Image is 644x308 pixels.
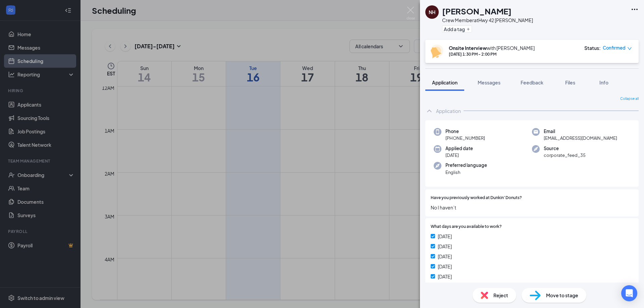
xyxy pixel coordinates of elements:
span: [DATE] [438,273,452,280]
span: English [445,169,487,176]
span: Reject [493,292,508,299]
button: PlusAdd a tag [442,25,472,33]
b: Onsite Interview [449,45,487,51]
span: corporate_feed_35 [544,152,586,159]
svg: Plus [466,27,470,31]
span: [DATE] [438,253,452,260]
span: Confirmed [603,45,626,51]
div: Status : [584,45,601,51]
span: Move to stage [546,292,578,299]
span: Applied date [445,145,473,152]
span: Feedback [521,79,543,85]
span: [DATE] [445,152,473,159]
span: Collapse all [620,96,639,102]
span: [DATE] [438,233,452,240]
span: Source [544,145,586,152]
h1: [PERSON_NAME] [442,5,512,17]
div: Crew Member at Hwy 42 [PERSON_NAME] [442,17,533,23]
span: [EMAIL_ADDRESS][DOMAIN_NAME] [544,135,617,141]
span: Phone [445,128,485,135]
span: [DATE] [438,243,452,250]
span: [DATE] [438,263,452,270]
div: with [PERSON_NAME] [449,45,535,51]
div: [DATE] 1:30 PM - 2:00 PM [449,51,535,57]
svg: Ellipses [631,5,639,13]
div: NH [429,9,435,15]
div: Open Intercom Messenger [621,285,637,301]
div: Application [436,108,461,114]
span: No I haven’t [431,204,633,211]
span: [PHONE_NUMBER] [445,135,485,141]
span: Files [565,79,575,85]
span: down [627,46,632,51]
span: Preferred language [445,162,487,169]
span: Email [544,128,617,135]
span: Application [432,79,458,85]
span: Messages [478,79,500,85]
span: What days are you available to work? [431,224,502,230]
span: Have you previously worked at Dunkin' Donuts? [431,195,522,201]
svg: ChevronUp [425,107,433,115]
span: Info [599,79,608,85]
